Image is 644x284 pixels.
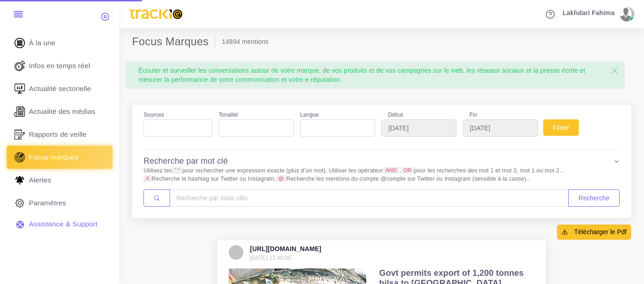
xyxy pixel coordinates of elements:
[383,167,400,174] code: AND
[29,107,95,117] span: Actualité des médias
[562,10,614,16] span: Lakhdari Fahima
[13,150,27,164] img: focus-marques.svg
[300,111,319,119] label: Langue
[381,119,457,137] input: YYYY-MM-DD
[219,111,238,119] label: Tonalité
[557,225,631,239] button: Télécharger le Pdf
[7,54,112,77] a: Infos en temps réel
[170,189,569,207] input: Amount
[13,128,27,141] img: rapport_1.svg
[172,167,182,174] code: “ ”
[7,169,112,192] a: Alertes
[143,166,620,183] p: Utilisez les pour rechercher une expression exacte (plus d’un mot). Utiliser les opérateur , pour...
[605,61,625,80] button: Close
[276,175,286,182] code: @
[611,64,618,78] span: ×
[126,5,187,23] img: trackio.svg
[143,156,228,166] h4: Recherche par mot clé
[29,38,55,48] span: À la une
[401,167,414,174] code: OR
[29,175,51,185] span: Alertes
[143,111,164,119] label: Sources
[250,245,321,253] h5: [URL][DOMAIN_NAME]
[132,35,215,48] h2: Focus Marques
[29,84,91,94] span: Actualité sectorielle
[13,59,27,73] img: revue-live.svg
[13,82,27,96] img: revue-sectorielle.svg
[29,129,87,139] span: Rapports de veille
[381,111,457,119] label: Début
[463,111,538,119] label: Fin
[29,61,90,71] span: Infos en temps réel
[29,198,66,208] span: Paramètres
[7,100,112,123] a: Actualité des médias
[132,61,618,89] div: Écouter et surveiller les conversations autour de votre marque, de vos produits et de vos campagn...
[568,189,620,207] button: Recherche
[13,173,27,187] img: Alerte.svg
[543,119,579,136] button: Filtrer
[558,7,638,21] a: Lakhdari Fahima avatar
[222,37,269,46] li: 14894 mentions
[463,119,538,137] input: YYYY-MM-DD
[620,7,632,21] img: avatar
[13,105,27,118] img: revue-editorielle.svg
[7,192,112,214] a: Paramètres
[13,36,27,50] img: home.svg
[7,32,112,54] a: À la une
[574,227,627,236] span: Télécharger le Pdf
[7,77,112,100] a: Actualité sectorielle
[7,123,112,146] a: Rapports de veille
[250,255,291,261] small: [DATE] 13:40:00
[143,175,152,182] code: #
[7,146,112,169] a: Focus marques
[13,196,27,210] img: parametre.svg
[29,152,78,162] span: Focus marques
[29,219,98,229] span: Assistance & Support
